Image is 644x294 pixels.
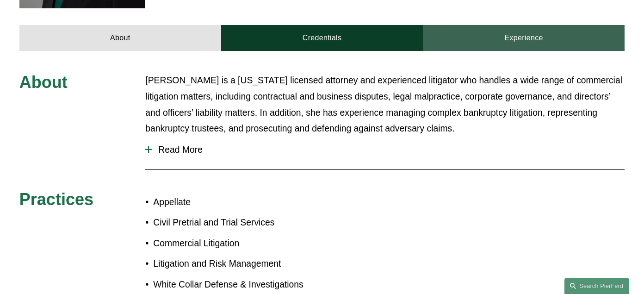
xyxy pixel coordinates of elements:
[19,73,68,92] span: About
[145,72,625,137] p: [PERSON_NAME] is a [US_STATE] licensed attorney and experienced litigator who handles a wide rang...
[153,235,322,251] p: Commercial Litigation
[19,190,93,209] span: Practices
[153,214,322,231] p: Civil Pretrial and Trial Services
[19,25,221,51] a: About
[564,278,629,294] a: Search this site
[153,194,322,210] p: Appellate
[153,276,322,293] p: White Collar Defense & Investigations
[153,256,322,272] p: Litigation and Risk Management
[152,144,625,155] span: Read More
[423,25,625,51] a: Experience
[145,138,625,162] button: Read More
[221,25,423,51] a: Credentials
